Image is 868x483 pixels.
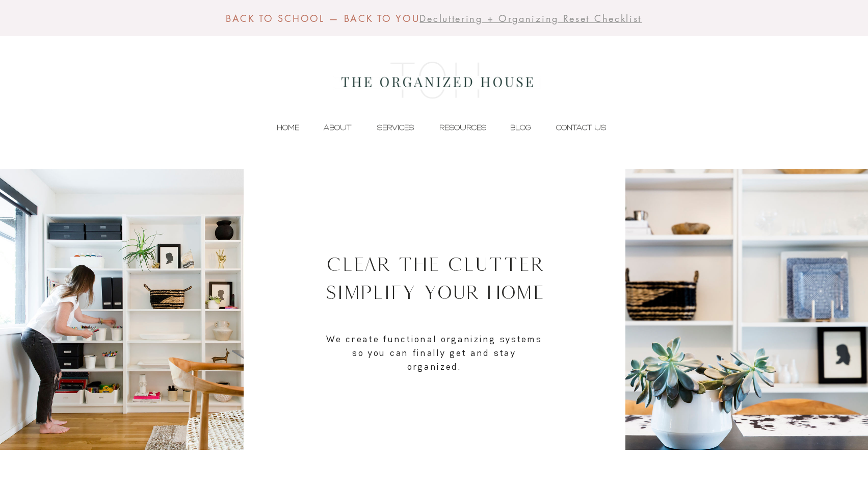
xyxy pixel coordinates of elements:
[304,120,356,135] a: ABOUT
[356,120,419,135] a: SERVICES
[419,13,642,24] a: Decluttering + Organizing Reset Checklist
[272,120,304,135] p: HOME
[491,120,536,135] a: BLOG
[333,46,541,114] img: the organized house
[257,120,304,135] a: HOME
[551,120,611,135] p: CONTACT US
[372,120,419,135] p: SERVICES
[419,120,491,135] a: RESOURCES
[325,253,544,303] span: Clear The Clutter Simplify Your Home
[257,120,611,135] nav: Site
[536,120,611,135] a: CONTACT US
[226,12,420,24] span: BACK TO SCHOOL — BACK TO YOU
[505,120,536,135] p: BLOG
[319,120,356,135] p: ABOUT
[434,120,491,135] p: RESOURCES
[325,332,544,373] p: We create functional organizing systems so you can finally get and stay organized.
